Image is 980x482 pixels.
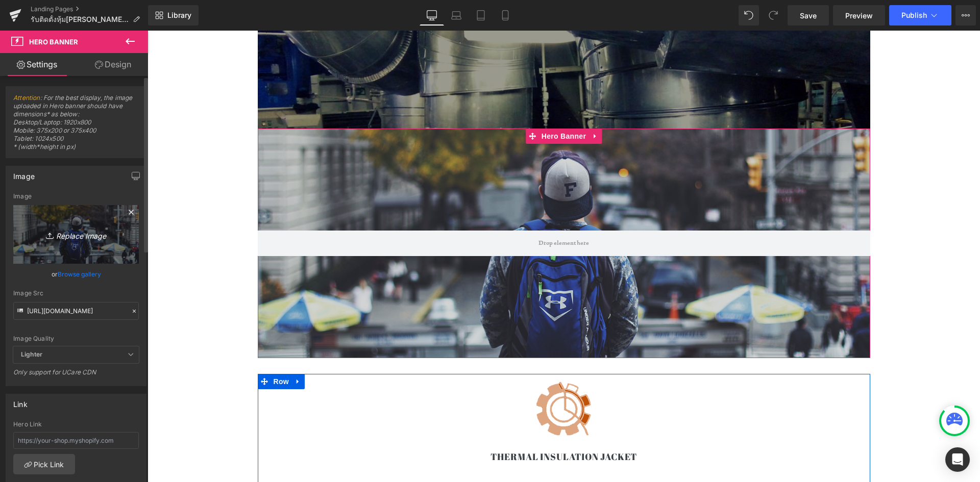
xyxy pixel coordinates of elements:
a: Pick Link [13,454,75,474]
button: Undo [739,5,759,26]
input: https://your-shop.myshopify.com [13,432,139,449]
i: Replace Image [35,228,117,241]
a: New Library [148,5,199,26]
button: Redo [763,5,783,26]
span: Preview [845,10,873,21]
a: Expand / Collapse [144,343,157,359]
a: Attention [13,94,40,102]
span: : For the best display, the image uploaded in Hero banner should have dimensions* as below: Deskt... [13,94,139,158]
a: Browse gallery [58,265,101,283]
div: or [13,269,139,280]
h2: Thermal Insulation Jacket [128,419,705,434]
a: Tablet [469,5,493,26]
b: Lighter [21,350,42,358]
a: Laptop [444,5,469,26]
span: Hero Banner [391,98,441,113]
a: Desktop [420,5,444,26]
span: Publish [901,11,927,19]
div: Image [13,166,35,181]
div: Open Intercom Messenger [945,447,970,472]
span: Hero Banner [29,38,78,46]
span: Save [800,10,817,21]
div: Link [13,394,28,409]
span: Row [124,343,144,359]
a: Design [76,53,150,76]
span: รับติดตั้งหุ้ม[PERSON_NAME]ความ[PERSON_NAME]-เย็นในโรงงานอุตสาหกรรม [31,15,129,23]
a: Mobile [493,5,518,26]
a: Landing Pages [31,5,148,13]
div: Image Quality [13,335,139,342]
input: Link [13,302,139,320]
button: Publish [889,5,951,26]
a: Expand / Collapse [441,98,454,113]
div: Image [13,193,139,200]
button: More [955,5,976,26]
div: Only support for UCare CDN [13,368,139,383]
div: Hero Link [13,421,139,428]
span: Library [167,11,191,20]
div: Image Src [13,290,139,297]
a: Preview [833,5,885,26]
